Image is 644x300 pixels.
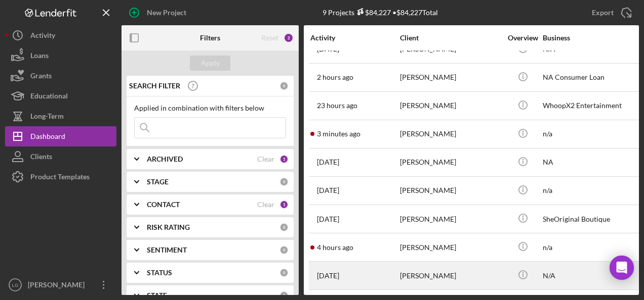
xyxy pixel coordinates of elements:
time: 2025-07-29 19:38 [317,215,339,223]
div: Business [543,34,644,42]
div: [PERSON_NAME] [400,92,501,119]
div: NA Consumer Loan [543,64,644,91]
b: SEARCH FILTER [129,82,180,90]
div: Dashboard [30,126,65,149]
div: 2 [284,33,294,43]
div: [PERSON_NAME] [400,64,501,91]
div: 0 [279,223,289,232]
div: Long-Term [30,106,64,129]
div: Product Templates [30,167,90,189]
button: New Project [122,3,196,23]
b: ARCHIVED [147,155,183,163]
div: [PERSON_NAME] [25,275,91,297]
button: Export [582,3,639,23]
div: Open Intercom Messenger [610,256,634,280]
b: SENTIMENT [147,246,187,254]
div: 0 [279,81,289,90]
button: Clients [5,146,116,167]
button: Grants [5,66,116,86]
button: Dashboard [5,126,116,146]
div: Loans [30,45,49,68]
div: N/A [543,262,644,289]
div: Reset [261,34,278,42]
div: Export [592,3,614,23]
b: STATE [147,291,167,299]
b: RISK RATING [147,223,190,231]
b: Filters [200,34,220,42]
time: 2025-08-27 17:14 [317,186,339,194]
button: Loans [5,45,116,66]
b: STATUS [147,269,172,277]
time: 2025-09-10 12:33 [317,243,353,252]
div: 9 Projects • $84,227 Total [323,8,438,17]
div: Apply [201,56,220,71]
div: Clear [257,201,274,209]
div: Clients [30,146,52,169]
div: 0 [279,291,289,300]
div: SheOriginal Boutique [543,206,644,232]
div: [PERSON_NAME] [400,206,501,232]
div: WhoopX2 Entertainment [543,92,644,119]
button: Apply [190,56,230,71]
button: Educational [5,86,116,106]
div: Activity [30,25,55,48]
div: 0 [279,268,289,277]
div: n/a [543,121,644,147]
b: CONTACT [147,201,180,209]
div: Educational [30,86,68,109]
div: [PERSON_NAME] [400,262,501,289]
div: Applied in combination with filters below [134,104,286,112]
button: Activity [5,25,116,45]
button: Long-Term [5,106,116,126]
div: Clear [257,155,274,163]
div: n/a [543,177,644,204]
div: Client [400,34,501,42]
b: STAGE [147,178,169,186]
div: [PERSON_NAME] [400,121,501,147]
div: 0 [279,177,289,186]
time: 2025-09-03 21:25 [317,158,339,166]
div: [PERSON_NAME] [400,234,501,261]
div: n/a [543,234,644,261]
time: 2025-09-10 16:22 [317,130,360,138]
div: $84,227 [354,8,391,17]
time: 2024-10-30 19:39 [317,272,339,280]
div: 1 [279,200,289,209]
div: 0 [279,245,289,255]
button: Product Templates [5,167,116,187]
div: 1 [279,155,289,164]
div: Grants [30,66,52,88]
time: 2025-09-09 17:38 [317,102,357,110]
div: Activity [310,34,399,42]
div: NA [543,149,644,176]
text: LG [12,282,19,288]
button: LG[PERSON_NAME] [5,275,116,295]
div: [PERSON_NAME] [400,177,501,204]
div: Overview [504,34,542,42]
time: 2025-09-10 14:48 [317,73,353,81]
div: [PERSON_NAME] [400,149,501,176]
div: New Project [147,3,186,23]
